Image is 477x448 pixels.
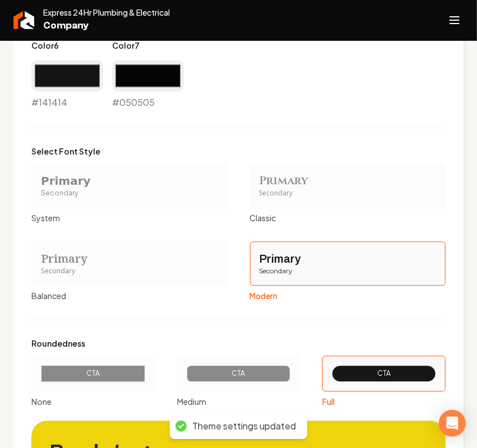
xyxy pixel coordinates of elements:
[250,212,446,223] div: Classic
[192,421,296,432] div: Theme settings updated
[13,11,34,29] img: Rebolt Logo
[260,251,437,267] div: Primary
[31,212,228,223] div: System
[41,267,218,276] div: Secondary
[41,189,218,198] div: Secondary
[50,369,136,378] div: CTA
[31,338,446,349] label: Roundedness
[341,369,427,378] div: CTA
[112,60,184,109] div: #050505
[31,40,103,51] label: Color 6
[196,369,281,378] div: CTA
[439,410,466,437] div: Open Intercom Messenger
[322,396,446,407] div: Full
[31,60,103,109] div: #141414
[31,396,155,407] div: None
[250,290,446,301] div: Modern
[43,18,170,34] span: Company
[441,7,468,34] button: Open navigation menu
[31,290,228,301] div: Balanced
[260,189,437,198] div: Secondary
[260,267,437,276] div: Secondary
[177,396,300,407] div: Medium
[260,173,437,189] div: Primary
[112,40,184,51] label: Color 7
[31,146,446,157] label: Select Font Style
[41,173,218,189] div: Primary
[41,251,218,267] div: Primary
[43,7,170,18] span: Express 24Hr Plumbing & Electrical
